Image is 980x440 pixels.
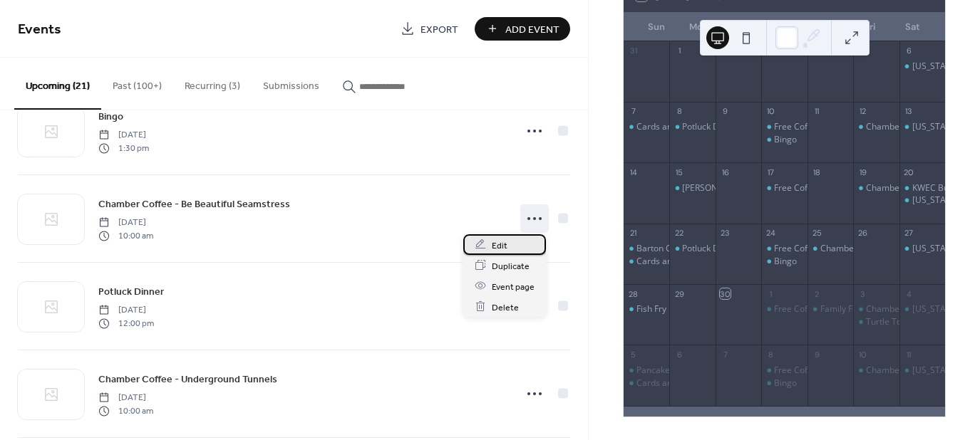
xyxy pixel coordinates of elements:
div: Turtle Tots - Frogs [866,316,938,328]
div: Chamber Coffee w/Proper Boards and Picnics [853,182,899,194]
button: Upcoming (21) [14,58,101,110]
div: 9 [812,349,822,360]
div: Cards and finger foods [636,121,727,133]
div: Pancake Feed and Sausage Feed [636,365,766,377]
span: Chamber Coffee - Be Beautiful Seamstress [98,197,290,212]
a: Bingo [98,108,123,125]
div: Cards and finger foods [624,377,669,389]
div: Bingo [761,256,807,268]
span: [DATE] [98,304,154,317]
div: 8 [674,106,684,117]
div: 22 [674,228,684,239]
div: 16 [720,167,731,177]
div: 29 [674,288,684,299]
div: 2 [812,288,822,299]
div: Sun [635,13,678,41]
div: Bingo [761,134,807,146]
div: Kansas Earth and Sky Candle Co.--Wax on Tap [899,194,945,206]
div: 24 [765,228,776,239]
div: 4 [812,46,822,56]
div: Chamber Coffee - Knop Event Space [853,303,899,315]
span: [DATE] [98,129,149,142]
div: 27 [904,228,914,239]
div: Potluck Dinner [682,121,740,133]
div: Turtle Tots - Frogs [853,316,899,328]
div: 17 [765,167,776,177]
div: Mon [678,13,721,41]
a: Potluck Dinner [98,283,164,300]
div: 1 [765,288,776,299]
div: Bingo [761,377,807,389]
div: Potluck Dinner [669,243,715,255]
div: [PERSON_NAME] w/Angel Care – blood pressure checks [682,182,902,194]
div: Free Coffee [761,182,807,194]
div: 3 [765,46,776,56]
div: Free Coffee [774,121,820,133]
span: Add Event [505,22,559,37]
div: KWEC Butterfly Festival [899,182,945,194]
button: Recurring (3) [173,58,252,108]
div: 11 [904,349,914,360]
div: Fish Fry [636,303,666,315]
div: 3 [857,288,868,299]
span: Event page [492,279,535,294]
span: 1:30 pm [98,142,149,154]
div: 5 [857,46,868,56]
div: 6 [904,46,914,56]
div: 7 [720,349,731,360]
div: Barton County 4-H Ambassador Project Fair [636,243,810,255]
div: 28 [628,288,639,299]
div: 20 [904,167,914,177]
div: 7 [628,106,639,117]
div: Kansas Earth and Sky Candle Co.--Wax on Tap [899,303,945,315]
div: Potluck Dinner [669,121,715,133]
div: 1 [674,46,684,56]
div: 23 [720,228,731,239]
span: Bingo [98,110,123,125]
div: 13 [904,106,914,117]
div: Tyler Dougherty w/Angel Care – blood pressure checks [669,182,715,194]
div: 19 [857,167,868,177]
div: Kansas Earth and Sky Candle Co.--Wax on Tap [899,61,945,73]
div: Tue [721,13,763,41]
div: Cards and finger foods [636,256,727,268]
span: 10:00 am [98,404,153,417]
span: Delete [492,300,519,315]
div: 12 [857,106,868,117]
div: Fri [848,13,891,41]
div: Chamber Coffee - Be Beautiful Seamstress [853,365,899,377]
div: 21 [628,228,639,239]
div: 18 [812,167,822,177]
div: 25 [812,228,822,239]
span: Export [421,22,458,37]
div: Fish Fry [624,303,669,315]
div: Free Coffee [774,243,820,255]
button: Past (100+) [101,58,173,108]
div: Barton County 4-H Ambassador Project Fair [624,243,669,255]
div: Free Coffee [774,182,820,194]
div: Bingo [774,134,797,146]
div: 10 [765,106,776,117]
div: Free Coffee [761,365,807,377]
a: Chamber Coffee - Underground Tunnels [98,371,277,387]
div: 14 [628,167,639,177]
button: Submissions [252,58,331,108]
div: 10 [857,349,868,360]
div: Cards and finger foods [636,377,727,389]
div: Wed [763,13,806,41]
div: 8 [765,349,776,360]
a: Chamber Coffee - Be Beautiful Seamstress [98,196,290,212]
div: 2 [720,46,731,56]
button: Add Event [475,17,570,41]
div: Free Coffee [761,121,807,133]
div: Kansas Earth and Sky Candle Co.--Wax on Tap [899,365,945,377]
div: 26 [857,228,868,239]
span: Duplicate [492,258,530,273]
div: Family Fall Festival [820,303,894,315]
div: Thu [805,13,848,41]
div: Chamber After Hours w/Sons of the American Legion [808,243,853,255]
div: 11 [812,106,822,117]
div: Free Coffee [774,303,820,315]
div: 9 [720,106,731,117]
